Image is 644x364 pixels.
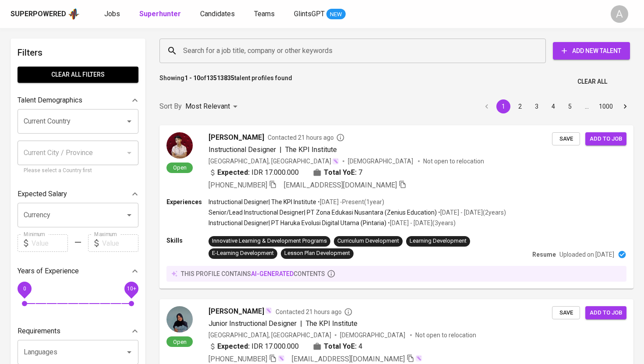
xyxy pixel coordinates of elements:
[206,74,234,81] b: 13513835
[166,132,193,159] img: b219a43aaa033dda18c82467051e4709.jpeg
[546,99,560,113] button: Go to page 4
[68,7,80,21] img: app logo
[415,355,422,362] img: magic_wand.svg
[209,341,299,352] div: IDR 17.000.000
[25,69,131,80] span: Clear All filters
[251,270,294,277] span: AI-generated
[18,262,138,280] div: Years of Experience
[437,208,506,217] p: • [DATE] - [DATE] ( 2 years )
[556,308,576,318] span: Save
[513,99,527,113] button: Go to page 2
[596,99,616,113] button: Go to page 1000
[217,341,250,352] b: Expected:
[200,9,237,20] a: Candidates
[104,10,120,18] span: Jobs
[209,306,264,317] span: [PERSON_NAME]
[23,286,26,292] span: 0
[254,10,275,18] span: Teams
[532,250,556,259] p: Resume
[560,46,623,57] span: Add New Talent
[166,306,193,332] img: f4e53c1f713470500efd103f1700b408.jpg
[102,234,138,252] input: Value
[552,306,580,320] button: Save
[185,99,241,115] div: Most Relevant
[336,133,345,142] svg: By Batam recruiter
[32,234,68,252] input: Value
[18,326,60,336] p: Requirements
[166,198,209,206] p: Experiences
[324,167,357,178] b: Total YoE:
[18,189,67,199] p: Expected Salary
[300,318,302,329] span: |
[18,266,79,276] p: Years of Experience
[166,236,209,245] p: Skills
[530,99,544,113] button: Go to page 3
[209,331,331,339] div: [GEOGRAPHIC_DATA], [GEOGRAPHIC_DATA]
[123,115,135,127] button: Open
[276,307,353,316] span: Contacted 21 hours ago
[184,74,200,81] b: 1 - 10
[24,166,132,175] p: Please select a Country first
[306,319,357,328] span: The KPI Institute
[209,319,297,328] span: Junior Instructional Designer
[170,164,190,171] span: Open
[18,322,138,340] div: Requirements
[181,269,325,278] p: this profile contains contents
[590,308,622,318] span: Add to job
[410,237,467,245] div: Learning Development
[11,7,80,21] a: Superpoweredapp logo
[559,250,614,259] p: Uploaded on [DATE]
[324,341,357,352] b: Total YoE:
[18,46,138,60] h6: Filters
[348,157,414,166] span: [DEMOGRAPHIC_DATA]
[18,92,138,109] div: Talent Demographics
[563,99,577,113] button: Go to page 5
[553,42,630,60] button: Add New Talent
[344,307,353,316] svg: By Batam recruiter
[209,132,264,143] span: [PERSON_NAME]
[585,306,626,320] button: Add to job
[212,249,274,258] div: E-Learning Development
[590,134,622,144] span: Add to job
[212,237,327,245] div: Innovative Learning & Development Programs
[209,157,339,166] div: [GEOGRAPHIC_DATA], [GEOGRAPHIC_DATA]
[170,338,190,346] span: Open
[478,99,633,113] nav: pagination navigation
[278,355,285,362] img: magic_wand.svg
[618,99,632,113] button: Go to next page
[139,9,183,20] a: Superhunter
[337,237,399,245] div: Curriculum Development
[556,134,576,144] span: Save
[415,331,476,339] p: Not open to relocation
[123,346,135,358] button: Open
[159,101,182,112] p: Sort By
[18,67,138,83] button: Clear All filters
[18,95,82,106] p: Talent Demographics
[139,10,181,18] b: Superhunter
[268,133,345,142] span: Contacted 21 hours ago
[294,10,325,18] span: GlintsGPT
[200,10,235,18] span: Candidates
[159,125,633,289] a: Open[PERSON_NAME]Contacted 21 hours agoInstructional Designer|The KPI Institute[GEOGRAPHIC_DATA],...
[209,355,267,363] span: [PHONE_NUMBER]
[340,331,407,339] span: [DEMOGRAPHIC_DATA]
[284,181,397,189] span: [EMAIL_ADDRESS][DOMAIN_NAME]
[209,181,267,189] span: [PHONE_NUMBER]
[209,208,437,217] p: Senior/Lead Instructional Designer | PT Zona Edukasi Nusantara (Zenius Education)
[185,101,230,112] p: Most Relevant
[294,9,346,20] a: GlintsGPT NEW
[585,132,626,146] button: Add to job
[358,341,362,352] span: 4
[386,219,456,227] p: • [DATE] - [DATE] ( 3 years )
[552,132,580,146] button: Save
[209,219,386,227] p: Instructional Designer | PT Haruka Evolusi Digital Utama (Pintaria)
[265,307,272,314] img: magic_wand.svg
[332,158,339,165] img: magic_wand.svg
[326,10,346,19] span: NEW
[209,198,316,206] p: Instructional Designer | The KPI Institute
[574,74,611,90] button: Clear All
[11,9,66,19] div: Superpowered
[159,74,292,90] p: Showing of talent profiles found
[209,167,299,178] div: IDR 17.000.000
[316,198,384,206] p: • [DATE] - Present ( 1 year )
